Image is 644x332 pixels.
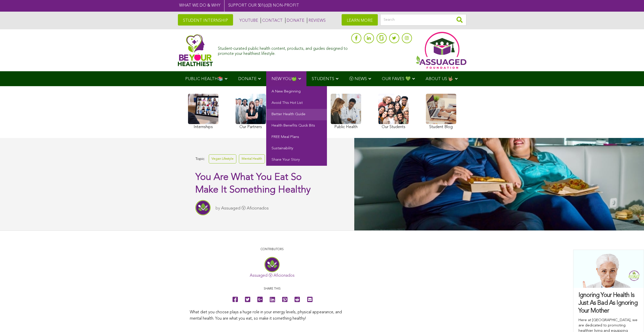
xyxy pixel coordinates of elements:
a: CONTACT [261,18,283,23]
a: Vegan Lifestyle [209,154,236,163]
a: LEARN MORE [342,14,378,26]
span: ABOUT US 🤟🏽 [426,77,453,81]
a: A New Beginning [266,86,327,98]
a: DONATE [285,18,304,23]
img: glassdoor [380,35,383,40]
a: REVIEWS [307,18,326,23]
span: Topic: [195,156,205,162]
a: FREE Meal Plans [266,132,327,143]
a: Assuaged Ⓥ Aficionados [221,206,269,210]
p: What diet you choose plays a huge role in your energy levels, physical appearance, and mental hea... [190,309,354,322]
span: STUDENTS [312,77,334,81]
span: by [216,206,220,210]
iframe: Chat Widget [619,308,644,332]
div: Student-curated public health content, products, and guides designed to promote your healthiest l... [218,44,348,56]
a: Health Benefits Quick Bits [266,120,327,132]
a: Assuaged Ⓥ Aficionados [250,274,295,278]
span: DONATE [238,77,257,81]
p: CONTRIBUTORS [190,247,354,252]
a: YOUTUBE [238,18,258,23]
a: STUDENT INTERNSHIP [178,14,233,26]
a: Sustainability [266,143,327,154]
span: You Are What You Eat So Make It Something Healthy [195,173,311,195]
span: OUR FAVES 💚 [382,77,411,81]
input: Search [380,14,466,26]
span: NEW YOU🍏 [272,77,297,81]
a: Share Your Story [266,154,327,166]
p: Share this [190,287,354,291]
a: Better Health Guide [266,109,327,120]
a: Mental Health [239,154,265,163]
span: Ⓥ NEWS [349,77,367,81]
a: Avoid This Hot List [266,98,327,109]
img: Assuaged Ⓥ Aficionados [195,200,211,215]
img: Assuaged [178,34,213,66]
div: Navigation Menu [178,71,466,86]
img: Assuaged App [416,32,466,69]
span: PUBLIC HEALTH📚 [185,77,223,81]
